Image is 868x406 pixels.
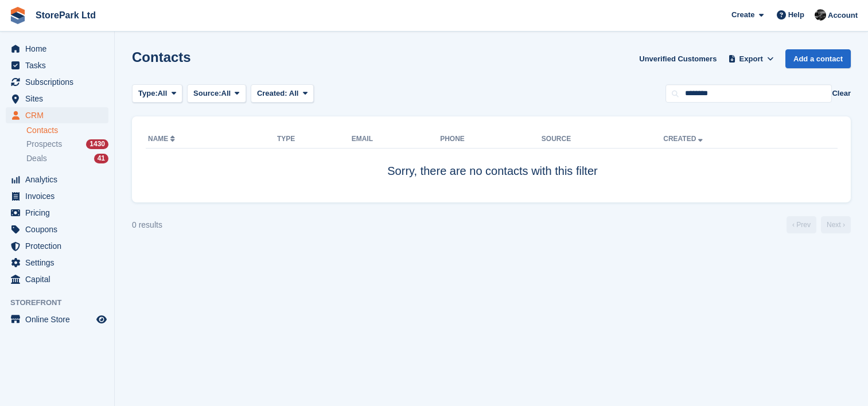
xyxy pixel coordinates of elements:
span: Prospects [26,139,62,150]
nav: Page [784,216,853,233]
a: menu [6,238,108,254]
span: Help [788,9,804,21]
span: Home [25,41,94,57]
h1: Contacts [132,49,191,65]
span: Invoices [25,188,94,204]
button: Clear [832,88,851,99]
button: Export [726,49,776,68]
a: Prospects 1430 [26,138,108,150]
a: Next [821,216,851,233]
a: StorePark Ltd [31,6,100,25]
a: menu [6,57,108,73]
span: Storefront [10,297,114,309]
a: menu [6,255,108,271]
a: Previous [787,216,816,233]
th: Source [542,130,663,149]
a: menu [6,74,108,90]
span: Online Store [25,311,94,327]
span: Sorry, there are no contacts with this filter [387,165,597,177]
span: Type: [138,88,158,99]
span: Settings [25,255,94,271]
a: menu [6,107,108,123]
span: Deals [26,153,47,164]
a: menu [6,311,108,327]
a: menu [6,171,108,188]
a: Add a contact [785,49,851,68]
span: Subscriptions [25,74,94,90]
span: Tasks [25,57,94,73]
a: Name [148,135,177,143]
a: Preview store [95,313,108,326]
a: menu [6,41,108,57]
a: Unverified Customers [635,49,721,68]
a: Contacts [26,125,108,136]
span: All [158,88,168,99]
span: CRM [25,107,94,123]
span: All [289,89,299,97]
span: All [221,88,231,99]
span: Account [828,10,858,21]
a: menu [6,91,108,107]
button: Source: All [187,84,246,103]
th: Type [277,130,352,149]
span: Export [739,53,763,65]
th: Email [352,130,441,149]
a: menu [6,221,108,237]
span: Coupons [25,221,94,237]
span: Sites [25,91,94,107]
button: Type: All [132,84,182,103]
a: menu [6,188,108,204]
span: Capital [25,271,94,287]
div: 0 results [132,219,162,231]
span: Created: [257,89,287,97]
span: Source: [193,88,221,99]
div: 41 [94,154,108,163]
div: 1430 [86,139,108,149]
span: Protection [25,238,94,254]
th: Phone [440,130,542,149]
span: Analytics [25,171,94,188]
img: Ryan Mulcahy [815,9,826,21]
span: Create [731,9,754,21]
button: Created: All [251,84,314,103]
a: menu [6,271,108,287]
a: menu [6,205,108,221]
a: Created [663,135,705,143]
a: Deals 41 [26,153,108,165]
img: stora-icon-8386f47178a22dfd0bd8f6a31ec36ba5ce8667c1dd55bd0f319d3a0aa187defe.svg [9,7,26,24]
span: Pricing [25,205,94,221]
